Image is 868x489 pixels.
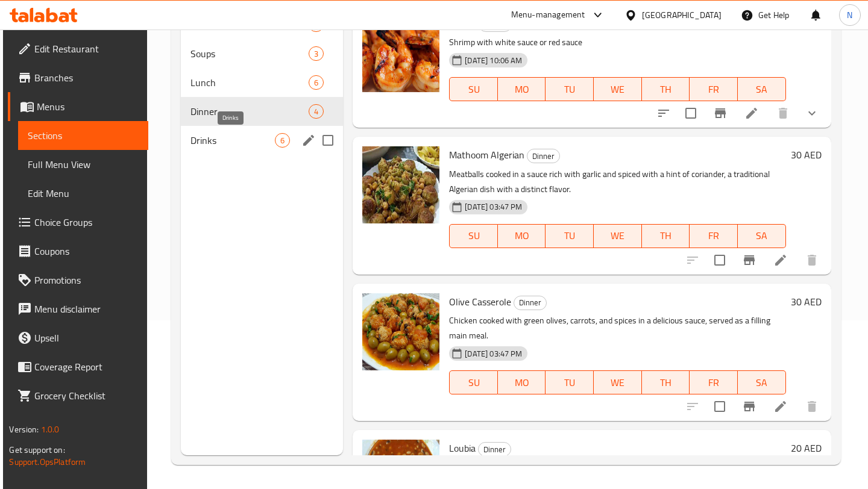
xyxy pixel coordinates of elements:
[678,101,703,126] span: Select to update
[34,273,138,287] span: Promotions
[8,352,148,381] a: Coverage Report
[642,8,722,22] div: [GEOGRAPHIC_DATA]
[797,246,826,275] button: delete
[8,237,148,266] a: Coupons
[773,253,788,267] a: Edit menu item
[773,399,788,414] a: Edit menu item
[8,63,148,92] a: Branches
[706,99,735,128] button: Branch-specific-item
[309,106,323,117] span: 4
[743,81,781,98] span: SA
[34,388,138,403] span: Grocery Checklist
[460,55,527,66] span: [DATE] 10:06 AM
[498,77,546,101] button: MO
[34,302,138,316] span: Menu disclaimer
[34,70,138,85] span: Branches
[8,323,148,352] a: Upsell
[847,8,852,22] span: N
[181,126,344,155] div: Drinks6edit
[309,46,324,61] div: items
[28,186,138,201] span: Edit Menu
[791,15,822,32] h6: 35 AED
[41,422,60,437] span: 1.0.0
[791,293,822,310] h6: 30 AED
[647,374,685,391] span: TH
[694,81,733,98] span: FR
[309,104,324,119] div: items
[309,77,323,89] span: 6
[9,442,64,458] span: Get support on:
[594,77,642,101] button: WE
[791,440,822,456] h6: 20 AED
[514,296,546,310] span: Dinner
[8,381,148,410] a: Grocery Checklist
[34,42,138,56] span: Edit Restaurant
[797,99,826,128] button: show more
[478,442,511,456] div: Dinner
[190,104,309,119] span: Dinner
[454,374,493,391] span: SU
[690,370,738,394] button: FR
[449,370,498,394] button: SU
[34,215,138,229] span: Choice Groups
[449,146,524,164] span: Mathoom Algerian
[362,15,439,92] img: Crovat
[498,370,546,394] button: MO
[805,106,819,120] svg: Show Choices
[460,348,527,360] span: [DATE] 03:47 PM
[454,227,493,244] span: SU
[647,81,685,98] span: TH
[34,360,138,374] span: Coverage Report
[550,374,589,391] span: TU
[690,224,738,248] button: FR
[546,370,594,394] button: TU
[18,121,148,150] a: Sections
[707,248,732,273] span: Select to update
[738,224,786,248] button: SA
[694,227,733,244] span: FR
[546,224,594,248] button: TU
[8,208,148,237] a: Choice Groups
[460,201,527,213] span: [DATE] 03:47 PM
[9,454,86,470] a: Support.OpsPlatform
[37,99,138,114] span: Menus
[743,227,781,244] span: SA
[594,370,642,394] button: WE
[594,224,642,248] button: WE
[503,81,541,98] span: MO
[599,81,637,98] span: WE
[694,374,733,391] span: FR
[34,244,138,258] span: Coupons
[743,374,781,391] span: SA
[642,77,690,101] button: TH
[8,92,148,121] a: Menus
[647,227,685,244] span: TH
[275,135,289,146] span: 6
[642,224,690,248] button: TH
[527,149,559,163] span: Dinner
[707,394,732,419] span: Select to update
[735,392,764,421] button: Branch-specific-item
[514,296,547,310] div: Dinner
[550,81,589,98] span: TU
[8,266,148,294] a: Promotions
[449,293,511,311] span: Olive Casserole
[511,8,585,22] div: Menu-management
[599,227,637,244] span: WE
[791,146,822,163] h6: 30 AED
[190,75,309,90] span: Lunch
[735,246,764,275] button: Branch-specific-item
[479,443,511,456] span: Dinner
[181,39,344,68] div: Soups3
[449,313,785,343] p: Chicken cooked with green olives, carrots, and spices in a delicious sauce, served as a filling m...
[362,293,439,370] img: Olive Casserole
[690,77,738,101] button: FR
[190,46,309,61] span: Soups
[503,374,541,391] span: MO
[498,224,546,248] button: MO
[18,150,148,179] a: Full Menu View
[181,97,344,126] div: Dinner4
[181,68,344,97] div: Lunch6
[9,422,39,437] span: Version:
